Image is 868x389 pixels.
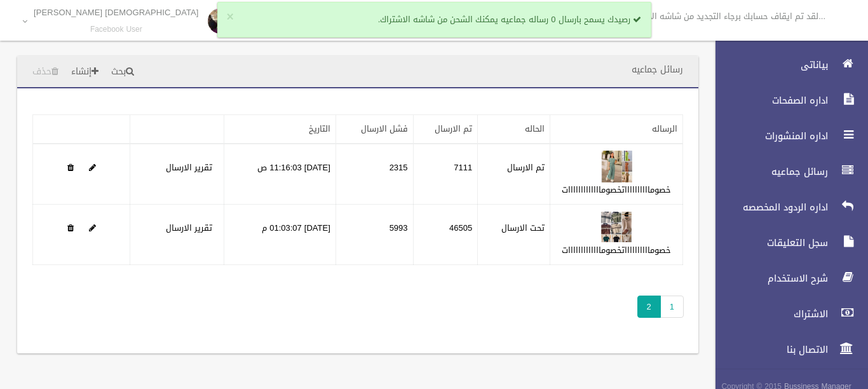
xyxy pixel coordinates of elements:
td: 2315 [336,144,413,205]
th: الرساله [550,115,683,144]
a: سجل التعليقات [705,229,868,257]
span: رسائل جماعيه [705,165,832,178]
td: 5993 [336,205,413,265]
a: الاتصال بنا [705,336,868,364]
a: إنشاء [66,60,104,84]
img: 638911154680222843.jpg [600,211,632,243]
a: التاريخ [309,121,330,137]
a: فشل الارسال [361,121,408,137]
a: الاشتراك [705,300,868,328]
td: [DATE] 11:16:03 ص [224,144,336,205]
a: بحث [106,60,139,84]
span: الاشتراك [705,308,832,320]
td: 46505 [413,205,478,265]
span: بياناتى [705,58,832,71]
span: اداره الردود المخصصه [705,201,832,214]
span: 2 [637,296,661,318]
button: × [227,11,234,24]
span: شرح الاستخدام [705,272,832,285]
a: بياناتى [705,51,868,79]
span: الاتصال بنا [705,343,832,356]
img: 638909362914427190.jpeg [600,151,632,182]
a: خصومااااااااااتخصومااااااااااااات [562,182,671,198]
td: 7111 [413,144,478,205]
a: Edit [89,160,96,175]
a: شرح الاستخدام [705,264,868,292]
th: الحاله [478,115,550,144]
label: تم الارسال [507,160,545,175]
small: Facebook User [34,25,199,34]
a: خصومااااااااااتخصومااااااااااااات [562,242,671,258]
div: رصيدك يسمح بارسال 0 رساله جماعيه يمكنك الشحن من شاشه الاشتراك. [217,2,651,38]
a: تم الارسال [435,121,472,137]
a: Edit [89,220,96,236]
a: تقرير الارسال [166,220,212,236]
td: [DATE] 01:03:07 م [224,205,336,265]
a: اداره المنشورات [705,122,868,150]
a: اداره الردود المخصصه [705,193,868,221]
a: اداره الصفحات [705,86,868,114]
header: رسائل جماعيه [616,57,698,82]
a: Edit [600,220,632,236]
label: تحت الارسال [501,221,545,236]
span: سجل التعليقات [705,236,832,249]
a: رسائل جماعيه [705,158,868,186]
a: Edit [600,160,632,175]
span: اداره المنشورات [705,130,832,142]
a: 1 [660,296,684,318]
a: تقرير الارسال [166,160,212,175]
span: اداره الصفحات [705,94,832,107]
p: [DEMOGRAPHIC_DATA] [PERSON_NAME] [34,8,199,17]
